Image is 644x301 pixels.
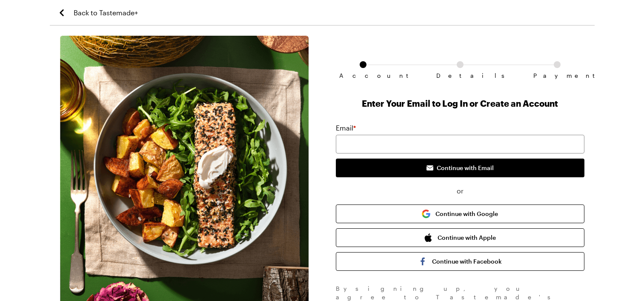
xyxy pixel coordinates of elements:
button: Continue with Email [336,159,584,177]
button: Continue with Apple [336,228,584,247]
h1: Enter Your Email to Log In or Create an Account [336,97,584,109]
span: Continue with Email [437,164,494,172]
ol: Subscription checkout form navigation [336,61,584,72]
label: Email [336,123,356,133]
button: Continue with Google [336,204,584,223]
span: Payment [533,72,581,79]
span: Back to Tastemade+ [74,8,138,18]
button: Continue with Facebook [336,252,584,271]
span: Account [339,72,387,79]
span: or [336,186,584,196]
span: Details [436,72,484,79]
